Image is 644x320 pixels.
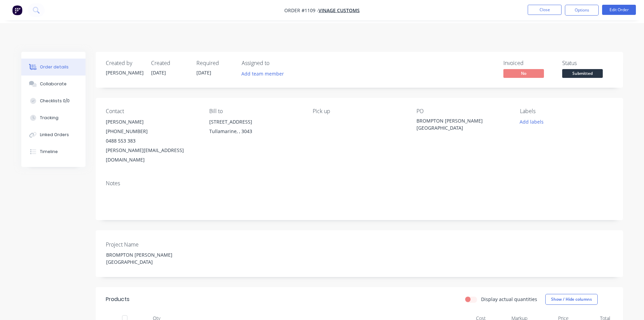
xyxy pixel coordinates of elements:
[106,127,198,136] div: [PHONE_NUMBER]
[621,297,637,313] iframe: Intercom live chat
[21,92,86,109] button: Checklists 0/0
[151,69,166,76] span: [DATE]
[40,115,58,121] div: Tracking
[503,69,544,78] span: No
[106,146,198,165] div: [PERSON_NAME][EMAIL_ADDRESS][DOMAIN_NAME]
[545,294,598,305] button: Show / Hide columns
[516,117,547,126] button: Add labels
[21,109,86,126] button: Tracking
[106,240,190,249] label: Project Name
[562,69,603,79] button: Submitted
[416,108,509,114] div: PO
[21,76,86,92] button: Collaborate
[196,69,211,76] span: [DATE]
[209,117,302,127] div: [STREET_ADDRESS]
[209,108,302,114] div: Bill to
[416,117,501,131] div: BROMPTON [PERSON_NAME][GEOGRAPHIC_DATA]
[40,81,67,87] div: Collaborate
[151,60,188,66] div: Created
[101,250,185,267] div: BROMPTON [PERSON_NAME][GEOGRAPHIC_DATA]
[313,108,405,114] div: Pick up
[106,117,198,127] div: [PERSON_NAME]
[238,69,287,78] button: Add team member
[106,180,613,187] div: Notes
[21,143,86,160] button: Timeline
[562,60,613,66] div: Status
[106,69,143,76] div: [PERSON_NAME]
[21,126,86,143] button: Linked Orders
[196,60,234,66] div: Required
[21,59,86,76] button: Order details
[40,98,70,104] div: Checklists 0/0
[520,108,613,114] div: Labels
[40,132,69,138] div: Linked Orders
[242,60,309,66] div: Assigned to
[40,64,69,70] div: Order details
[106,117,198,165] div: [PERSON_NAME][PHONE_NUMBER]0488 553 383[PERSON_NAME][EMAIL_ADDRESS][DOMAIN_NAME]
[106,60,143,66] div: Created by
[209,117,302,139] div: [STREET_ADDRESS]Tullamarine, , 3043
[562,69,603,78] span: Submitted
[503,60,554,66] div: Invoiced
[106,108,198,114] div: Contact
[106,295,129,303] div: Products
[209,127,302,136] div: Tullamarine, , 3043
[106,136,198,146] div: 0488 553 383
[481,296,537,303] label: Display actual quantities
[242,69,288,78] button: Add team member
[40,149,58,155] div: Timeline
